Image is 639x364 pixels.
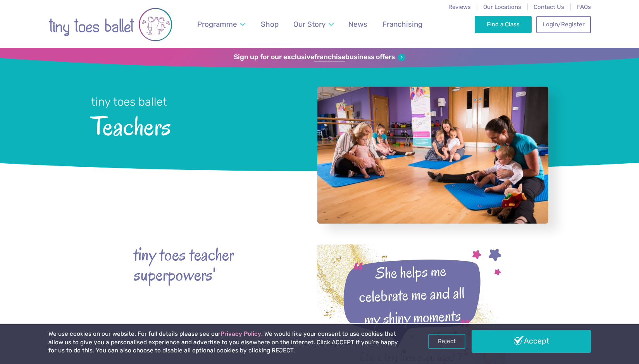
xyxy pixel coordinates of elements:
span: Shop [261,20,279,29]
span: Franchising [382,20,422,29]
a: News [345,15,371,33]
a: Find a Class [475,16,532,33]
span: Teachers [91,109,297,141]
a: Programme [193,15,249,33]
a: Privacy Policy [220,330,261,337]
a: Our Story [289,15,337,33]
strong: franchise [314,53,345,62]
a: Our Locations [483,3,521,10]
a: Accept [472,330,591,352]
a: Shop [257,15,282,33]
span: Our Story [293,20,326,29]
a: Sign up for our exclusivefranchisebusiness offers [234,53,405,62]
a: Login/Register [536,16,591,33]
a: Reject [428,334,465,349]
a: Franchising [379,15,426,33]
img: tiny toes ballet [48,5,172,44]
a: Reviews [448,3,471,10]
strong: tiny toes teacher superpowers' [134,244,273,285]
span: News [348,20,367,29]
a: FAQs [577,3,591,10]
span: Programme [197,20,237,29]
a: Contact Us [534,3,564,10]
p: We use cookies on our website. For full details please see our . We would like your consent to us... [48,330,401,355]
small: tiny toes ballet [91,95,167,108]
